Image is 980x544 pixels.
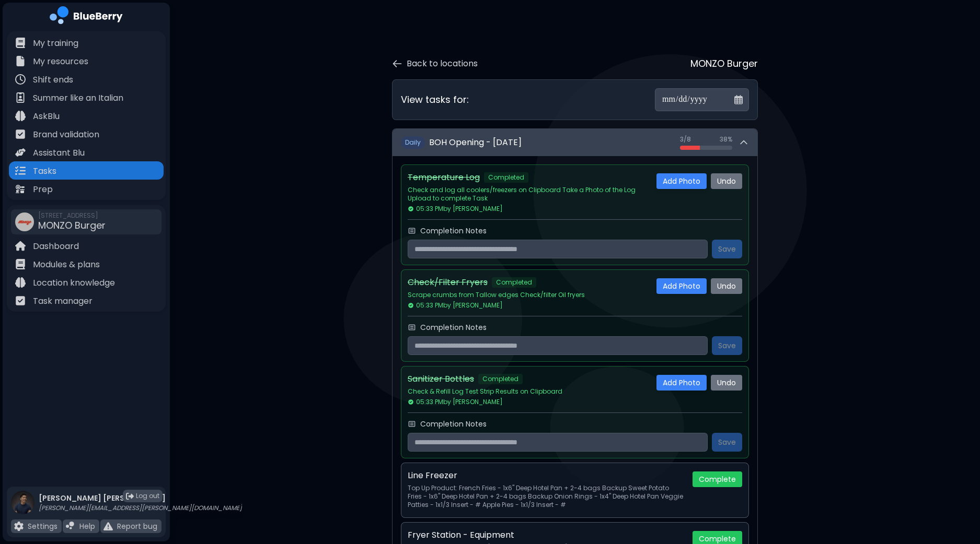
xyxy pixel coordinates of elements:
p: Shift ends [33,74,73,86]
img: file icon [15,92,26,103]
p: Temperature Log [408,171,480,184]
p: AskBlu [33,110,60,123]
img: file icon [66,522,75,531]
img: company logo [50,6,123,28]
p: My resources [33,55,88,68]
img: file icon [103,522,113,531]
img: file icon [15,111,26,121]
img: file icon [15,74,26,85]
p: Report bug [117,522,157,531]
p: MONZO Burger [690,56,758,71]
label: Completion Notes [420,419,487,429]
button: Save [712,433,742,452]
img: file icon [15,38,26,48]
img: file icon [14,522,24,531]
span: 3 / 8 [680,135,691,144]
img: file icon [15,241,26,251]
img: file icon [15,56,26,66]
p: Scrape crumbs from Tallow edges Check/filter Oil fryers [408,291,648,299]
p: Check & Refill Log Test Strip Results on Clipboard [408,387,648,396]
p: Task manager [33,295,93,308]
button: Undo [711,278,742,294]
p: Tasks [33,165,56,178]
button: Save [712,336,742,355]
p: Location knowledge [33,277,115,289]
img: file icon [15,184,26,194]
h3: View tasks for: [401,92,469,107]
span: MONZO Burger [38,219,106,232]
button: Undo [711,173,742,189]
p: Top Up Product: French Fries - 1x6" Deep Hotel Pan + 2-4 bags Backup Sweet Potato Fries - 1x6" De... [408,484,684,509]
p: Fryer Station - Equipment [408,529,514,541]
img: file icon [15,147,26,158]
span: Completed [478,374,523,384]
p: Help [79,522,95,531]
p: Settings [28,522,57,531]
span: D [401,136,425,149]
span: 05:33 PM by [PERSON_NAME] [408,301,503,310]
span: 05:33 PM by [PERSON_NAME] [408,205,503,213]
button: Add Photo [656,173,707,189]
button: Back to locations [392,57,478,70]
span: 38 % [720,135,732,144]
img: file icon [15,165,26,176]
p: Summer like an Italian [33,92,123,104]
button: Add Photo [656,278,707,294]
p: Assistant Blu [33,147,85,159]
p: Modules & plans [33,258,100,271]
p: Brand validation [33,128,99,141]
span: 05:33 PM by [PERSON_NAME] [408,398,503,406]
span: aily [409,138,421,147]
button: Add Photo [656,375,707,391]
span: [STREET_ADDRESS] [38,211,106,220]
button: Complete [693,471,742,487]
img: file icon [15,277,26,288]
span: Completed [484,172,528,183]
label: Completion Notes [420,226,487,235]
span: Completed [492,277,536,288]
p: Line Freezer [408,469,457,482]
img: logout [126,492,134,500]
label: Completion Notes [420,323,487,332]
img: file icon [15,295,26,306]
span: Log out [136,492,159,500]
p: [PERSON_NAME][EMAIL_ADDRESS][PERSON_NAME][DOMAIN_NAME] [39,504,242,512]
img: company thumbnail [15,212,34,231]
button: Save [712,240,742,258]
p: [PERSON_NAME] [PERSON_NAME] [39,493,242,503]
p: Sanitizer Bottles [408,373,474,385]
p: Check and log all coolers/freezers on Clipboard Take a Photo of the Log Upload to complete Task [408,186,648,203]
img: file icon [15,129,26,139]
img: profile photo [11,491,34,525]
p: My training [33,37,78,50]
p: Dashboard [33,240,79,253]
p: Check/Filter Fryers [408,276,488,289]
button: Undo [711,375,742,391]
h2: BOH Opening - [DATE] [429,136,522,149]
button: DailyBOH Opening - [DATE]3/838% [393,129,757,156]
img: file icon [15,259,26,269]
p: Prep [33,183,53,196]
